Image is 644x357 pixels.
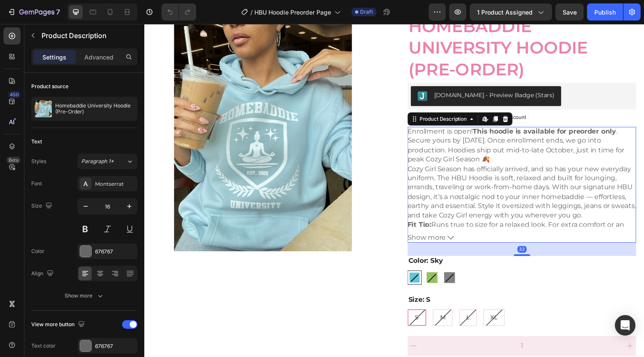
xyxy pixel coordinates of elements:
legend: Color: Sky [270,238,307,249]
span: Paragraph 1* [81,158,114,165]
p: No discount [364,92,392,100]
img: Judgeme.png [280,69,291,79]
button: Judge.me - Preview Badge (Stars) [274,64,428,84]
span: HBU Hoodie Preorder Page [254,8,331,17]
div: [DOMAIN_NAME] - Preview Badge (Stars) [298,69,421,78]
div: Align [31,268,55,280]
button: Show more [270,215,505,224]
div: 676767 [95,248,135,256]
span: S [278,297,282,305]
button: Publish [587,3,623,21]
span: XL [355,297,363,305]
div: Publish [594,8,616,17]
span: / [250,8,253,17]
strong: This hoodie is available for preorder only [337,106,485,114]
div: $45.00 [271,90,301,102]
div: Font [31,180,42,187]
div: Text color [31,342,56,350]
div: Text [31,138,42,146]
input: quantity [283,321,492,341]
div: Open Intercom Messenger [615,315,635,336]
span: 1 product assigned [477,8,533,17]
p: Product Description [42,30,134,41]
legend: Size: S [270,278,295,289]
div: Montserrat [95,180,135,188]
div: Undo/Redo [161,3,196,21]
p: Runs true to size for a relaxed look. For extra comfort or an oversized fit, go up one size. [270,202,493,220]
strong: Fit Tip: [270,202,295,210]
div: Beta [6,157,21,164]
button: 7 [3,3,64,21]
img: product feature img [35,100,52,117]
span: L [331,297,334,305]
span: Draft [360,8,373,16]
button: Paragraph 1* [78,154,137,169]
button: Save [555,3,584,21]
div: Show more [65,292,104,300]
div: Product source [31,83,69,90]
button: Show more [31,288,137,303]
p: Cozy Girl Season has officially arrived, and so has your new everyday uniform. The HBU Hoodie is ... [270,145,505,201]
div: Styles [31,158,46,165]
div: 32 [383,228,393,235]
p: Enrollment is open! . Secure yours by [DATE]. Once enrollment ends, we go into production. Hoodie... [270,106,493,143]
div: Size [31,200,54,212]
p: 7 [56,7,60,17]
span: Save [563,9,577,16]
div: Product Description [281,94,333,101]
div: View more button [31,319,86,330]
span: M [304,297,309,305]
p: Settings [42,53,66,62]
p: Advanced [84,53,113,62]
div: 676767 [95,342,135,350]
div: 450 [8,91,21,98]
iframe: Design area [144,24,644,357]
button: decrement [270,321,283,341]
button: increment [492,321,505,341]
p: Homebaddie University Hoodie (Pre-Order) [55,103,134,115]
span: Show more [270,215,310,224]
div: Color [31,247,45,255]
button: 1 product assigned [470,3,552,21]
